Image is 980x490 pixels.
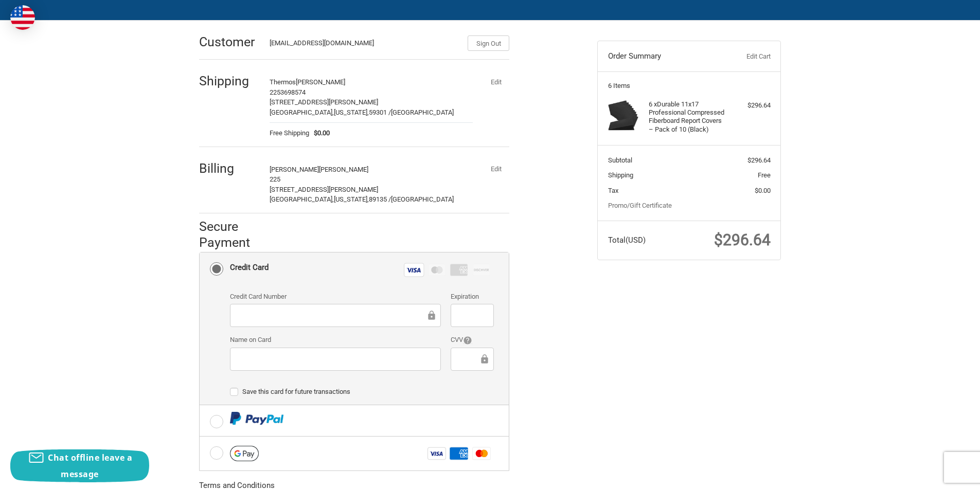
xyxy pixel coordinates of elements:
[230,292,441,302] label: Credit Card Number
[747,156,771,164] span: $296.64
[608,171,633,179] span: Shipping
[230,259,269,276] div: Credit Card
[468,35,509,51] button: Sign Out
[334,195,369,203] span: [US_STATE],
[230,335,441,345] label: Name on Card
[391,195,454,203] span: [GEOGRAPHIC_DATA]
[270,175,280,183] span: 225
[270,88,306,96] span: 2253698574
[319,166,368,173] span: [PERSON_NAME]
[714,231,771,249] span: $296.64
[369,195,391,203] span: 89135 /
[270,128,309,138] span: Free Shipping
[199,34,259,50] h2: Customer
[458,353,478,365] iframe: Secure Credit Card Frame - CVV
[755,187,771,194] span: $0.00
[237,310,426,321] iframe: Secure Credit Card Frame - Credit Card Number
[199,73,259,89] h2: Shipping
[649,100,727,134] h4: 6 x Durable 11x17 Professional Compressed Fiberboard Report Covers – Pack of 10 (Black)
[451,292,493,302] label: Expiration
[608,202,672,209] a: Promo/Gift Certificate
[483,75,509,89] button: Edit
[608,82,771,90] h3: 6 Items
[10,5,35,30] img: duty and tax information for United States
[230,388,494,396] label: Save this card for future transactions
[48,452,132,480] span: Chat offline leave a message
[10,449,149,482] button: Chat offline leave a message
[230,446,259,461] img: Google Pay icon
[296,78,345,86] span: [PERSON_NAME]
[369,108,391,116] span: 59301 /
[270,38,458,51] div: [EMAIL_ADDRESS][DOMAIN_NAME]
[719,51,770,62] a: Edit Cart
[237,353,434,365] iframe: Secure Credit Card Frame - Cardholder Name
[270,195,334,203] span: [GEOGRAPHIC_DATA],
[608,187,618,194] span: Tax
[270,186,378,193] span: [STREET_ADDRESS][PERSON_NAME]
[730,100,771,111] div: $296.64
[608,51,720,62] h3: Order Summary
[199,219,269,251] h2: Secure Payment
[483,162,509,176] button: Edit
[758,171,771,179] span: Free
[270,108,334,116] span: [GEOGRAPHIC_DATA],
[608,235,646,245] span: Total (USD)
[199,160,259,176] h2: Billing
[895,462,980,490] iframe: Google Customer Reviews
[391,108,454,116] span: [GEOGRAPHIC_DATA]
[230,412,284,425] img: PayPal icon
[458,310,486,321] iframe: Secure Credit Card Frame - Expiration Date
[608,156,632,164] span: Subtotal
[270,98,378,106] span: [STREET_ADDRESS][PERSON_NAME]
[334,108,369,116] span: [US_STATE],
[309,128,330,138] span: $0.00
[270,78,296,86] span: Thermos
[451,335,493,345] label: CVV
[270,166,319,173] span: [PERSON_NAME]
